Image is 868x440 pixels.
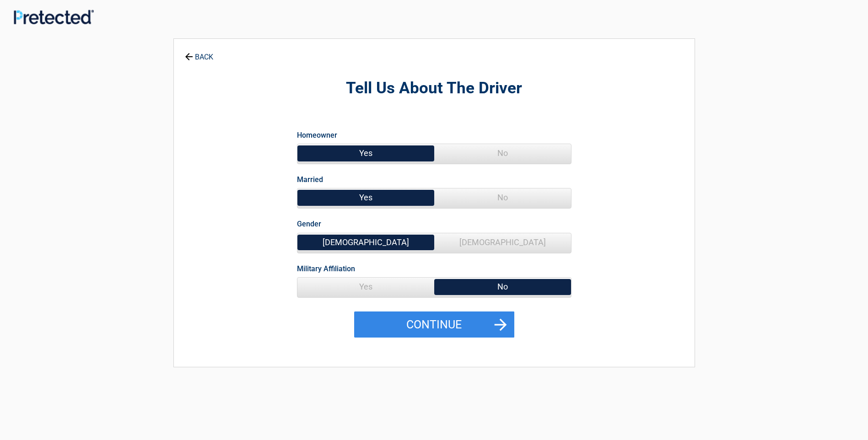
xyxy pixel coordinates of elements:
[297,218,321,230] label: Gender
[297,144,434,162] span: Yes
[297,129,337,141] label: Homeowner
[297,233,434,252] span: [DEMOGRAPHIC_DATA]
[297,263,355,275] label: Military Affiliation
[297,278,434,296] span: Yes
[297,188,434,207] span: Yes
[434,188,571,207] span: No
[224,78,644,99] h2: Tell Us About The Driver
[434,233,571,252] span: [DEMOGRAPHIC_DATA]
[297,173,323,186] label: Married
[354,311,514,338] button: Continue
[434,144,571,162] span: No
[183,45,215,61] a: BACK
[434,278,571,296] span: No
[14,10,94,24] img: Main Logo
